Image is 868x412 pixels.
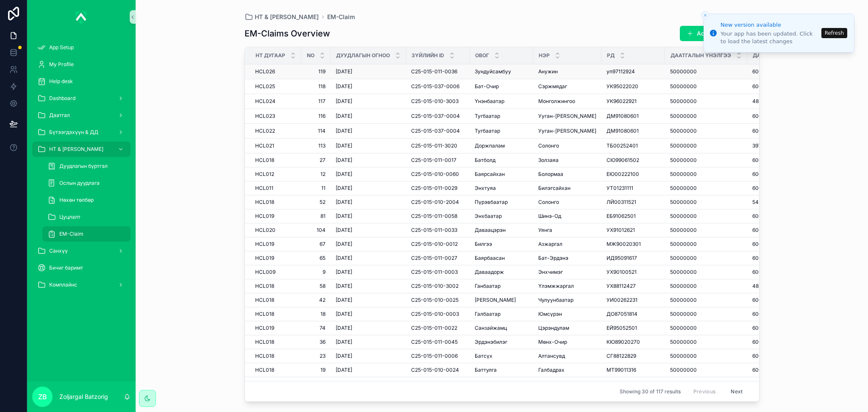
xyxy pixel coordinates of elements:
span: ЛЙ00311521 [606,199,636,206]
span: [DATE] [336,157,352,164]
span: Help desk [49,78,73,85]
span: C25-015-011-0033 [411,227,457,234]
span: Нөхөн төлбөр [59,197,94,203]
span: УХ91012621 [606,227,635,234]
span: 50000000 [670,113,697,120]
a: НТ & [PERSON_NAME] [32,142,131,157]
a: 397808.22 [752,142,826,149]
img: App logo [75,10,87,24]
a: Нөхөн төлбөр [42,192,131,208]
a: C25-015-011-0058 [411,213,465,220]
span: Даваадорж [475,269,504,276]
a: Бүтээгдэхүүн & ДД [32,125,131,140]
span: [DATE] [336,128,352,134]
a: 600000 [752,113,826,120]
span: 600000 [752,213,772,220]
a: 27 [306,157,325,164]
span: 81 [306,213,325,220]
a: Даатгал [32,108,131,123]
span: Зундуйсамбуу [475,68,511,75]
span: ДМ91080601 [606,113,639,120]
span: ДМ91080601 [606,128,639,134]
span: НТ & [PERSON_NAME] [49,146,103,153]
span: [DATE] [336,98,352,105]
a: 12 [306,171,325,178]
span: Доржпалам [475,142,505,149]
a: [DATE] [336,199,401,206]
span: Солонго [538,142,559,149]
span: [DATE] [336,83,352,90]
span: НТ & [PERSON_NAME] [255,13,319,21]
a: 118 [306,83,325,90]
a: HCL019 [255,241,296,248]
a: [DATE] [336,213,401,220]
span: 50000000 [670,142,697,149]
span: СЮ99061502 [606,157,639,164]
span: 600000 [752,185,772,192]
a: Баярбаасан [475,255,528,262]
a: 65 [306,255,325,262]
a: EM-Claim [42,226,131,242]
span: Солонго [538,199,559,206]
span: уп97112924 [606,68,635,75]
a: C25-015-011-0003 [411,269,465,276]
span: 50000000 [670,128,697,134]
span: 50000000 [670,255,697,262]
a: HCL020 [255,227,296,234]
span: [DATE] [336,113,352,120]
a: Бат-Очир [475,83,528,90]
a: [DATE] [336,83,401,90]
a: C25-015-011-0033 [411,227,465,234]
span: Болормаа [538,171,563,178]
span: C25-015-037-0004 [411,113,460,120]
span: C25-015-010-0012 [411,241,458,248]
a: 114 [306,128,325,134]
span: МЖ90020301 [606,241,641,248]
a: Help desk [32,74,131,89]
a: 50000000 [670,68,742,75]
span: 50000000 [670,98,697,105]
span: HCL019 [255,213,274,220]
span: Цуцлалт [59,214,81,220]
span: Үнэнбаатар [475,98,504,105]
span: 117 [306,98,325,105]
span: 600000 [752,83,772,90]
span: [DATE] [336,68,352,75]
span: Бат-Эрдэнэ [538,255,568,262]
a: ЛЙ00311521 [606,199,660,206]
a: [DATE] [336,227,401,234]
a: Даваацэрэн [475,227,528,234]
span: 600000 [752,241,772,248]
a: УХ91012621 [606,227,660,234]
a: Тугбаатар [475,113,528,120]
span: Батболд [475,157,495,164]
a: C25-015-037-0004 [411,128,465,134]
a: Цуцлалт [42,209,131,225]
a: НТ & [PERSON_NAME] [245,13,319,21]
span: [DATE] [336,255,352,262]
a: C25-015-010-2004 [411,199,465,206]
span: ТБ00252401 [606,142,638,149]
a: уп97112924 [606,68,660,75]
span: 50000000 [670,213,697,220]
span: Ууган-[PERSON_NAME] [538,113,596,120]
a: 116 [306,113,325,120]
a: Билгээ [475,241,528,248]
span: 67 [306,241,325,248]
a: 50000000 [670,241,742,248]
span: 600000 [752,171,772,178]
span: Тугбаатар [475,128,500,134]
a: Монголжингоо [538,98,596,105]
div: scrollable content [27,34,136,303]
span: УК95022020 [606,83,638,90]
a: 104 [306,227,325,234]
a: 50000000 [670,113,742,120]
a: МЖ90020301 [606,241,660,248]
a: 600000 [752,255,826,262]
a: Доржпалам [475,142,528,149]
span: [DATE] [336,199,352,206]
a: Зундуйсамбуу [475,68,528,75]
a: App Setup [32,40,131,55]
